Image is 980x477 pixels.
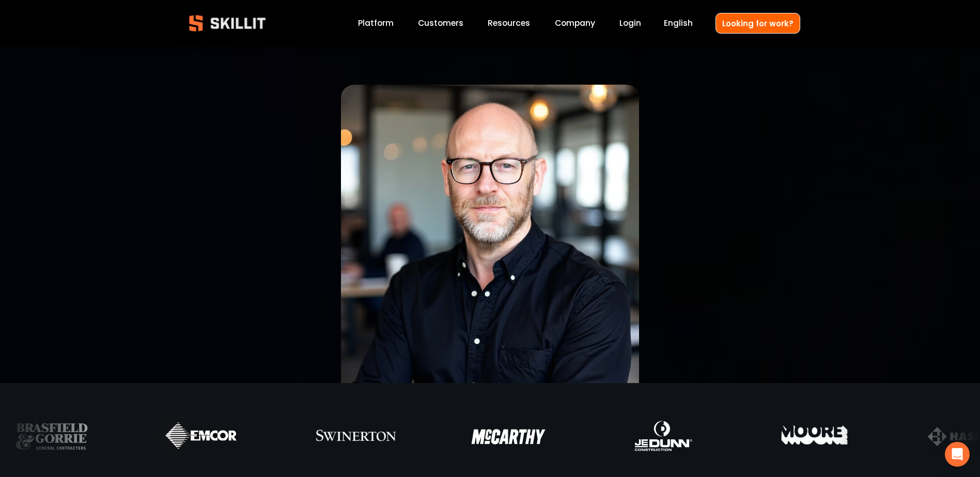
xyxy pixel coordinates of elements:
[358,17,394,30] a: Platform
[619,17,641,30] a: Login
[488,17,530,29] span: Resources
[664,17,693,29] span: English
[715,13,800,33] a: Looking for work?
[664,17,693,30] div: language picker
[488,17,530,30] a: folder dropdown
[555,17,595,30] a: Company
[418,17,463,30] a: Customers
[180,8,274,39] img: Skillit
[945,442,970,467] div: Open Intercom Messenger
